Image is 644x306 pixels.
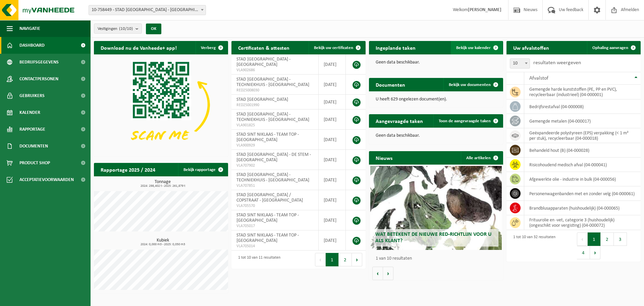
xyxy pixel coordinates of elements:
[369,114,430,127] h2: Aangevraagde taken
[19,71,58,87] span: Contactpersonen
[319,54,346,75] td: [DATE]
[236,97,288,102] span: STAD [GEOGRAPHIC_DATA]
[19,37,45,54] span: Dashboard
[19,155,50,171] span: Product Shop
[524,215,641,230] td: frituurolie en -vet, categorie 3 (huishoudelijk) (ongeschikt voor vergisting) (04-000072)
[231,41,296,54] h2: Certificaten & attesten
[89,5,206,15] span: 10-758449 - STAD SINT NIKLAAS - SINT-NIKLAAS
[601,232,614,246] button: 2
[369,78,412,91] h2: Documenten
[524,128,641,143] td: geëxpandeerde polystyreen (EPS) verpakking (< 1 m² per stuk), recycleerbaar (04-000018)
[577,246,590,259] button: 4
[524,99,641,114] td: bedrijfsrestafval (04-000008)
[236,57,290,67] span: STAD [GEOGRAPHIC_DATA] - [GEOGRAPHIC_DATA]
[376,256,500,261] p: 1 van 10 resultaten
[94,24,142,34] button: Vestigingen(10/10)
[524,172,641,186] td: afgewerkte olie - industrie in bulk (04-000056)
[19,138,48,155] span: Documenten
[510,232,555,260] div: 1 tot 10 van 32 resultaten
[524,201,641,215] td: brandblusapparaten (huishoudelijk) (04-000065)
[468,7,501,12] strong: [PERSON_NAME]
[369,41,422,54] h2: Ingeplande taken
[236,223,313,229] span: VLA705017
[236,143,313,148] span: VLA900929
[376,60,496,65] p: Geen data beschikbaar.
[235,252,280,267] div: 1 tot 10 van 11 resultaten
[443,78,502,91] a: Bekijk uw documenten
[588,232,601,246] button: 1
[236,172,309,183] span: STAD [GEOGRAPHIC_DATA] - TECHNIEKHUIS - [GEOGRAPHIC_DATA]
[319,230,346,251] td: [DATE]
[236,102,313,108] span: RED25001990
[236,183,313,188] span: VLA707851
[19,87,45,104] span: Gebruikers
[352,253,362,266] button: Next
[236,77,309,87] span: STAD [GEOGRAPHIC_DATA] - TECHNIEKHUIS - [GEOGRAPHIC_DATA]
[319,95,346,110] td: [DATE]
[97,238,228,246] h3: Kubiek
[315,253,326,266] button: Previous
[94,41,183,54] h2: Download nu de Vanheede+ app!
[196,41,227,54] button: Verberg
[533,60,581,65] label: resultaten weergeven
[236,213,299,223] span: STAD SINT NIKLAAS - TEAM TOP - [GEOGRAPHIC_DATA]
[19,104,40,121] span: Kalender
[201,46,216,50] span: Verberg
[19,54,59,71] span: Bedrijfsgegevens
[319,150,346,170] td: [DATE]
[529,76,548,81] span: Afvalstof
[370,166,502,250] a: Wat betekent de nieuwe RED-richtlijn voor u als klant?
[309,41,365,54] a: Bekijk uw certificaten
[89,5,206,15] span: 10-758449 - STAD SINT NIKLAAS - SINT-NIKLAAS
[339,253,352,266] button: 2
[383,267,393,280] button: Volgende
[590,246,600,259] button: Next
[510,59,530,68] span: 10
[614,232,627,246] button: 3
[94,54,228,155] img: Download de VHEPlus App
[236,244,313,249] span: VLA705014
[524,143,641,158] td: behandeld hout (B) (04-000028)
[439,119,491,123] span: Toon de aangevraagde taken
[524,158,641,172] td: risicohoudend medisch afval (04-000041)
[236,203,313,209] span: VLA705570
[236,132,299,142] span: STAD SINT NIKLAAS - TEAM TOP - [GEOGRAPHIC_DATA]
[433,114,502,128] a: Toon de aangevraagde taken
[461,151,502,165] a: Alle artikelen
[236,192,303,203] span: STAD [GEOGRAPHIC_DATA] / COPSTRAAT - [GEOGRAPHIC_DATA]
[19,171,74,188] span: Acceptatievoorwaarden
[592,46,628,50] span: Ophaling aanvragen
[319,130,346,150] td: [DATE]
[456,46,491,50] span: Bekijk uw kalender
[451,41,502,54] a: Bekijk uw kalender
[326,253,339,266] button: 1
[97,243,228,246] span: 2024: 0,000 m3 - 2025: 0,050 m3
[236,123,313,128] span: VLA901825
[372,267,383,280] button: Vorige
[319,110,346,130] td: [DATE]
[236,163,313,168] span: VLA707902
[236,233,299,243] span: STAD SINT NIKLAAS - TEAM TOP - [GEOGRAPHIC_DATA]
[98,24,133,34] span: Vestigingen
[524,85,641,99] td: gemengde harde kunststoffen (PE, PP en PVC), recycleerbaar (industrieel) (04-000001)
[319,75,346,95] td: [DATE]
[94,163,162,176] h2: Rapportage 2025 / 2024
[146,24,161,34] button: OK
[506,41,556,54] h2: Uw afvalstoffen
[577,232,588,246] button: Previous
[319,170,346,190] td: [DATE]
[369,151,399,164] h2: Nieuws
[587,41,640,54] a: Ophaling aanvragen
[524,186,641,201] td: personenwagenbanden met en zonder velg (04-000061)
[97,184,228,188] span: 2024: 298,402 t - 2025: 261,879 t
[19,121,45,138] span: Rapportage
[19,20,40,37] span: Navigatie
[375,232,491,244] span: Wat betekent de nieuwe RED-richtlijn voor u als klant?
[319,190,346,210] td: [DATE]
[119,27,133,31] count: (10/10)
[524,114,641,128] td: gemengde metalen (04-000017)
[376,97,496,102] p: U heeft 629 ongelezen document(en).
[236,88,313,93] span: RED25008030
[97,180,228,188] h3: Tonnage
